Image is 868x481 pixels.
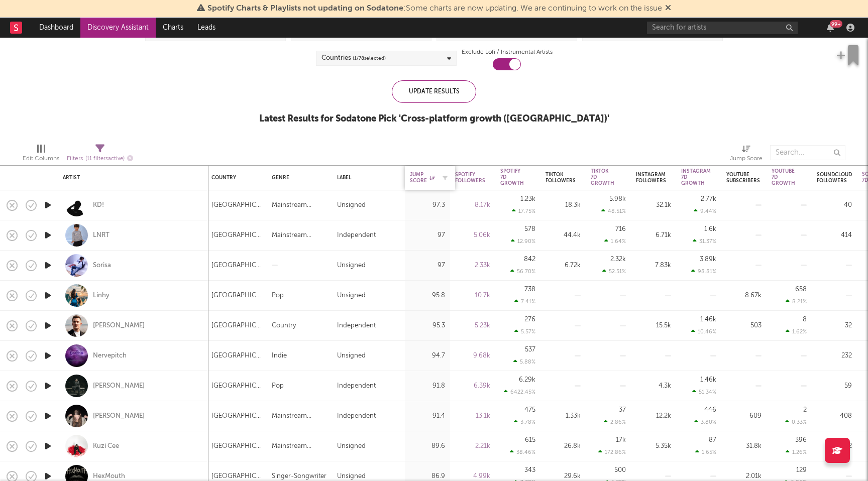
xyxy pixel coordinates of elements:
a: Dashboard [32,18,80,38]
div: 9.44 % [694,208,716,214]
div: Mainstream Electronic [272,199,327,211]
div: Independent [337,410,376,422]
div: YouTube Subscribers [726,172,760,184]
div: [GEOGRAPHIC_DATA] [211,320,262,332]
div: 7.83k [636,260,671,272]
div: Instagram 7D Growth [681,168,711,186]
div: 6.72k [546,260,581,272]
div: Spotify Followers [455,172,485,184]
div: 98.81 % [691,268,716,275]
div: 2.33k [455,260,490,272]
div: 842 [524,256,535,263]
div: 8 [803,316,807,323]
div: 6.39k [455,380,490,392]
div: 97.3 [410,199,445,211]
label: Exclude Lofi / Instrumental Artists [462,46,553,58]
div: 1.23k [520,196,535,202]
div: 8.67k [726,290,762,302]
div: Sorisa [93,261,111,270]
a: Linhy [93,291,110,300]
a: [PERSON_NAME] [93,412,145,421]
div: 15.5k [636,320,671,332]
a: [PERSON_NAME] [93,382,145,391]
div: Country [211,175,257,181]
div: 5.98k [609,196,626,202]
div: 95.8 [410,290,445,302]
span: ( 1 / 78 selected) [353,52,386,64]
div: Kuzi Cee [93,442,119,451]
div: Independent [337,380,376,392]
div: Spotify 7D Growth [500,168,524,186]
div: 475 [524,407,535,413]
div: 276 [524,316,535,323]
div: Label [337,175,395,181]
a: HexMouth [93,472,125,481]
div: 5.23k [455,320,490,332]
div: Jump Score [410,172,435,184]
div: 95.3 [410,320,445,332]
a: Nervepitch [93,351,127,360]
button: Filter by Jump Score [440,173,450,183]
div: Country [272,320,296,332]
div: 500 [614,467,626,473]
div: [GEOGRAPHIC_DATA] [211,260,262,272]
div: Unsigned [337,350,366,362]
input: Search... [770,145,845,160]
div: 3.80 % [694,419,716,425]
div: Artist [63,175,198,181]
a: LNRT [93,231,110,240]
div: Independent [337,229,376,242]
div: 12.2k [636,410,671,422]
div: Soundcloud Followers [817,172,852,184]
div: 97 [410,229,445,242]
div: Jump Score [730,140,763,169]
div: Pop [272,290,284,302]
div: 129 [796,467,807,473]
span: Spotify Charts & Playlists not updating on Sodatone [207,5,403,13]
div: [GEOGRAPHIC_DATA] [211,229,262,242]
div: Mainstream Electronic [272,229,327,242]
div: [GEOGRAPHIC_DATA] [211,380,262,392]
div: 2.77k [701,196,716,202]
div: 1.46k [700,316,716,323]
div: 537 [525,346,535,353]
span: Dismiss [665,5,671,13]
a: Charts [156,18,190,38]
div: 94.7 [410,350,445,362]
div: [GEOGRAPHIC_DATA] [211,290,262,302]
div: Countries [321,52,386,64]
div: 7.41 % [514,298,535,305]
div: 17k [616,437,626,443]
div: 91.4 [410,410,445,422]
div: 1.6k [704,226,716,232]
div: [GEOGRAPHIC_DATA] [211,199,262,211]
div: 2.21k [455,440,490,452]
div: 658 [795,286,807,293]
div: 37 [619,407,626,413]
div: [GEOGRAPHIC_DATA] [211,410,262,422]
div: Independent [337,320,376,332]
div: 609 [726,410,762,422]
div: 232 [817,350,852,362]
div: 26.8k [546,440,581,452]
div: 3.78 % [514,419,535,425]
div: 17.75 % [512,208,535,214]
div: 99 + [830,20,842,28]
div: 578 [524,226,535,232]
div: 1.64 % [604,238,626,245]
div: Filters [67,153,133,165]
div: 1.65 % [695,449,716,455]
div: Edit Columns [23,140,59,169]
div: Indie [272,350,287,362]
div: 5.35k [636,440,671,452]
div: Latest Results for Sodatone Pick ' Cross-platform growth ([GEOGRAPHIC_DATA]) ' [259,113,609,125]
div: 738 [524,286,535,293]
div: 1.26 % [786,449,807,455]
div: 32 [817,320,852,332]
div: 446 [704,407,716,413]
div: 51.34 % [692,389,716,395]
div: 59 [817,380,852,392]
